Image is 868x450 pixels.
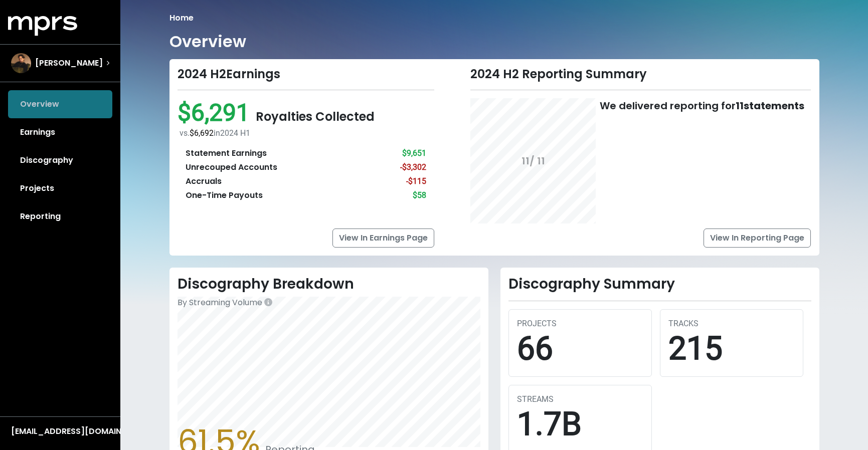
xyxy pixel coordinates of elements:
[668,330,795,368] div: 215
[8,174,112,202] a: Projects
[180,127,435,139] div: vs. in 2024 H1
[178,98,256,127] span: $6,291
[517,318,643,330] div: PROJECTS
[332,229,434,248] a: View In Earnings Page
[8,425,112,438] button: [EMAIL_ADDRESS][DOMAIN_NAME]
[186,189,263,201] div: One-Time Payouts
[186,175,222,187] div: Accruals
[517,405,643,444] div: 1.7B
[11,53,31,73] img: The selected account / producer
[256,108,375,125] span: Royalties Collected
[517,330,643,368] div: 66
[11,425,109,437] div: [EMAIL_ADDRESS][DOMAIN_NAME]
[8,20,77,31] a: mprs logo
[517,393,643,405] div: STREAMS
[190,128,214,138] span: $6,692
[178,276,480,293] h2: Discography Breakdown
[400,161,426,173] div: -$3,302
[169,32,246,51] h1: Overview
[178,297,262,308] span: By Streaming Volume
[736,99,804,113] b: 11 statements
[35,57,103,69] span: [PERSON_NAME]
[8,118,112,146] a: Earnings
[668,318,795,330] div: TRACKS
[402,147,426,159] div: $9,651
[186,161,277,173] div: Unrecouped Accounts
[8,202,112,231] a: Reporting
[508,276,811,293] h2: Discography Summary
[8,146,112,174] a: Discography
[470,67,811,82] div: 2024 H2 Reporting Summary
[169,12,819,24] nav: breadcrumb
[169,12,194,24] li: Home
[600,98,804,113] div: We delivered reporting for
[413,189,426,201] div: $58
[186,147,267,159] div: Statement Earnings
[178,67,435,82] div: 2024 H2 Earnings
[704,229,811,248] a: View In Reporting Page
[406,175,426,187] div: -$115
